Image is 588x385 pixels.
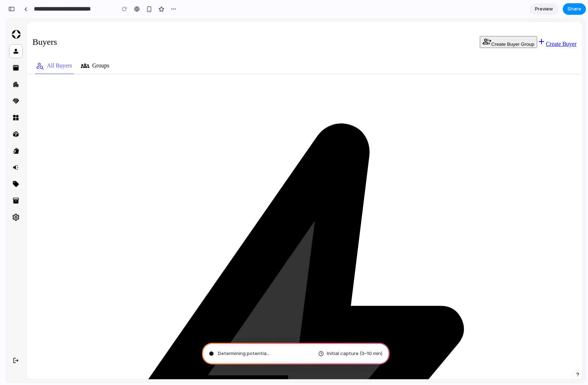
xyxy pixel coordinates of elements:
span: Share [567,5,581,13]
span: Initial capture (3–10 min) [327,350,382,357]
p: Groups [86,43,103,52]
a: Create Buyer [531,22,570,29]
a: Preview [530,3,558,15]
p: All Buyers [41,43,66,52]
span: Preview [535,5,553,13]
h2: Buyers [26,18,51,30]
button: Share [563,3,586,15]
span: Determining potentia ... [218,350,270,357]
button: Create Buyer Group [474,18,531,30]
